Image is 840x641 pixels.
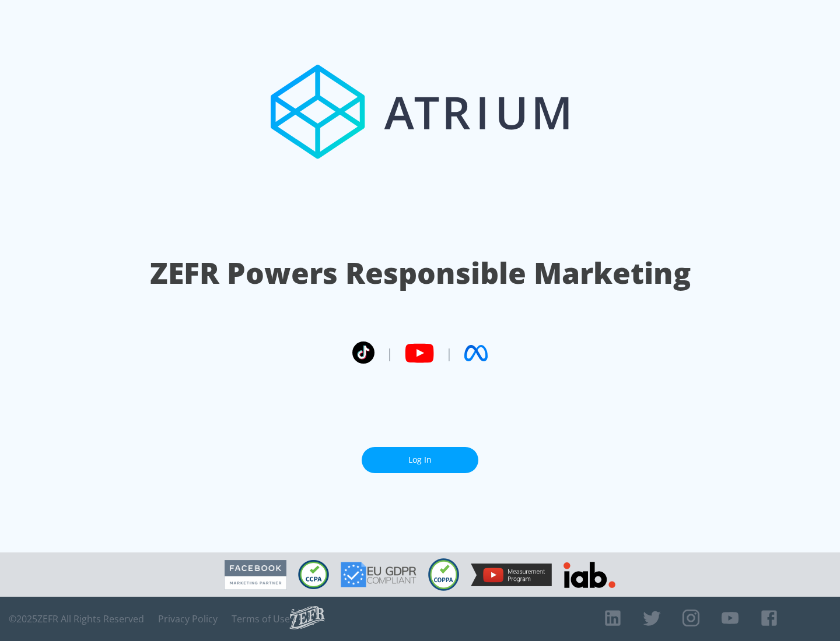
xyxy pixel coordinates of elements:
a: Privacy Policy [158,613,218,625]
img: IAB [563,562,615,588]
h1: ZEFR Powers Responsible Marketing [150,253,691,293]
span: © 2025 ZEFR All Rights Reserved [9,613,144,625]
span: | [386,344,393,362]
img: COPPA Compliant [428,558,459,591]
a: Log In [362,447,478,473]
img: YouTube Measurement Program [471,563,552,586]
span: | [446,344,453,362]
img: Facebook Marketing Partner [225,560,286,590]
a: Terms of Use [232,613,290,625]
img: GDPR Compliant [341,562,416,587]
img: CCPA Compliant [298,560,329,589]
